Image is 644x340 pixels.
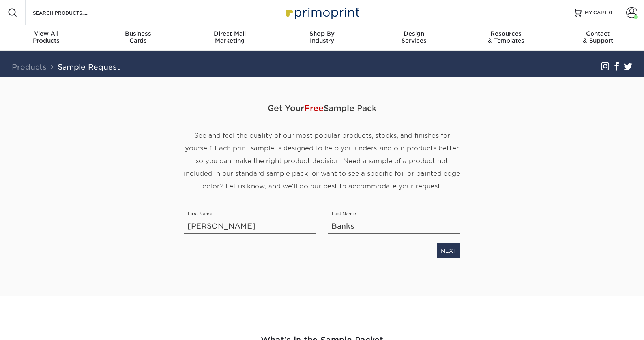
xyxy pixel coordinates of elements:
[184,96,460,120] span: Get Your Sample Pack
[368,30,460,44] div: Services
[92,25,184,51] a: BusinessCards
[283,4,361,21] img: Primoprint
[58,62,120,71] a: Sample Request
[437,243,460,258] a: NEXT
[460,25,552,51] a: Resources& Templates
[368,25,460,51] a: DesignServices
[368,30,460,37] span: Design
[460,30,552,44] div: & Templates
[92,30,184,37] span: Business
[552,25,644,51] a: Contact& Support
[276,25,368,51] a: Shop ByIndustry
[184,25,276,51] a: Direct MailMarketing
[184,132,460,190] span: See and feel the quality of our most popular products, stocks, and finishes for yourself. Each pr...
[552,30,644,44] div: & Support
[92,30,184,44] div: Cards
[184,30,276,44] div: Marketing
[460,30,552,37] span: Resources
[609,10,612,15] span: 0
[184,30,276,37] span: Direct Mail
[304,103,324,113] span: Free
[276,30,368,37] span: Shop By
[276,30,368,44] div: Industry
[32,8,109,17] input: SEARCH PRODUCTS.....
[585,9,607,16] span: MY CART
[12,62,47,71] a: Products
[552,30,644,37] span: Contact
